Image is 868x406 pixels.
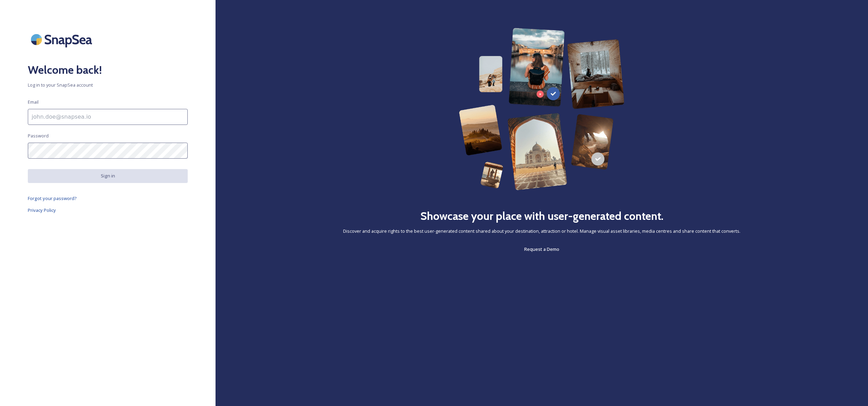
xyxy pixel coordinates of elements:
input: john.doe@snapsea.io [28,109,188,125]
span: Email [28,99,39,105]
span: Discover and acquire rights to the best user-generated content shared about your destination, att... [343,228,740,234]
img: 63b42ca75bacad526042e722_Group%20154-p-800.png [459,28,624,190]
h2: Welcome back! [28,62,188,78]
span: Log in to your SnapSea account [28,82,188,88]
img: SnapSea Logo [28,28,97,51]
span: Forgot your password? [28,195,77,201]
button: Sign in [28,169,188,183]
a: Forgot your password? [28,194,188,202]
span: Request a Demo [524,246,559,252]
a: Privacy Policy [28,206,188,214]
span: Privacy Policy [28,207,56,213]
span: Password [28,133,49,139]
h2: Showcase your place with user-generated content. [420,208,664,224]
a: Request a Demo [524,245,559,253]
